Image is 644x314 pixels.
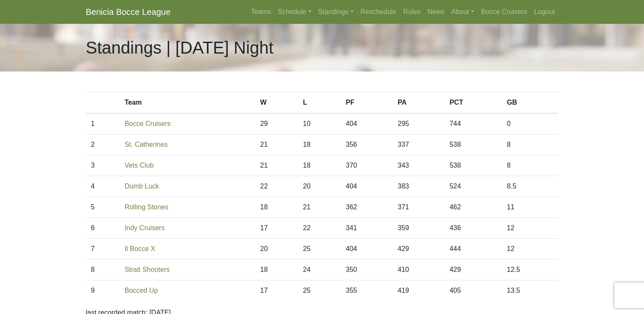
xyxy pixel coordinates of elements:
td: 21 [298,197,341,218]
td: 355 [341,280,392,301]
td: 20 [298,176,341,197]
td: 12 [502,218,558,239]
a: Bocce Cruisers [478,3,530,20]
td: 371 [392,197,444,218]
th: PF [341,92,392,114]
td: 429 [444,260,502,280]
td: 1 [86,113,120,134]
td: 444 [444,239,502,260]
a: Standings [315,3,357,20]
th: L [298,92,341,114]
td: 8 [502,134,558,155]
td: 17 [255,218,298,239]
td: 295 [392,113,444,134]
td: 10 [298,113,341,134]
td: 22 [255,176,298,197]
td: 410 [392,260,444,280]
td: 8 [86,260,120,280]
td: 13.5 [502,280,558,301]
td: 9 [86,280,120,301]
a: Dumb Luck [125,183,159,190]
td: 7 [86,239,120,260]
td: 25 [298,280,341,301]
td: 405 [444,280,502,301]
td: 18 [298,134,341,155]
td: 8 [502,155,558,176]
td: 12.5 [502,260,558,280]
th: W [255,92,298,114]
td: 350 [341,260,392,280]
td: 359 [392,218,444,239]
a: Reschedule [357,3,400,20]
a: About [448,3,478,20]
td: 11 [502,197,558,218]
a: Teams [248,3,275,20]
a: Schedule [275,3,315,20]
td: 356 [341,134,392,155]
td: 8.5 [502,176,558,197]
td: 429 [392,239,444,260]
a: Bocced Up [125,287,158,294]
td: 362 [341,197,392,218]
td: 3 [86,155,120,176]
a: Benicia Bocce League [86,3,171,20]
td: 0 [502,113,558,134]
th: Team [120,92,255,114]
td: 4 [86,176,120,197]
td: 6 [86,218,120,239]
a: Rolling Stones [125,203,169,211]
td: 29 [255,113,298,134]
td: 370 [341,155,392,176]
a: Indy Cruisers [125,224,165,231]
td: 404 [341,176,392,197]
a: Logout [531,3,558,20]
td: 18 [255,260,298,280]
a: News [424,3,448,20]
td: 404 [341,239,392,260]
td: 25 [298,239,341,260]
td: 524 [444,176,502,197]
td: 24 [298,260,341,280]
td: 436 [444,218,502,239]
td: 21 [255,155,298,176]
th: GB [502,92,558,114]
td: 538 [444,155,502,176]
td: 343 [392,155,444,176]
td: 744 [444,113,502,134]
td: 17 [255,280,298,301]
td: 383 [392,176,444,197]
td: 404 [341,113,392,134]
td: 22 [298,218,341,239]
td: 337 [392,134,444,155]
td: 2 [86,134,120,155]
td: 12 [502,239,558,260]
th: PCT [444,92,502,114]
a: Vets Club [125,162,154,169]
td: 341 [341,218,392,239]
a: Il Bocce X [125,245,155,252]
th: PA [392,92,444,114]
td: 462 [444,197,502,218]
td: 419 [392,280,444,301]
td: 18 [298,155,341,176]
td: 5 [86,197,120,218]
h1: Standings | [DATE] Night [86,37,274,58]
a: Strait Shooters [125,266,170,273]
td: 538 [444,134,502,155]
td: 18 [255,197,298,218]
td: 21 [255,134,298,155]
a: Rules [400,3,424,20]
a: St. Catherines [125,141,168,148]
td: 20 [255,239,298,260]
a: Bocce Cruisers [125,120,171,127]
